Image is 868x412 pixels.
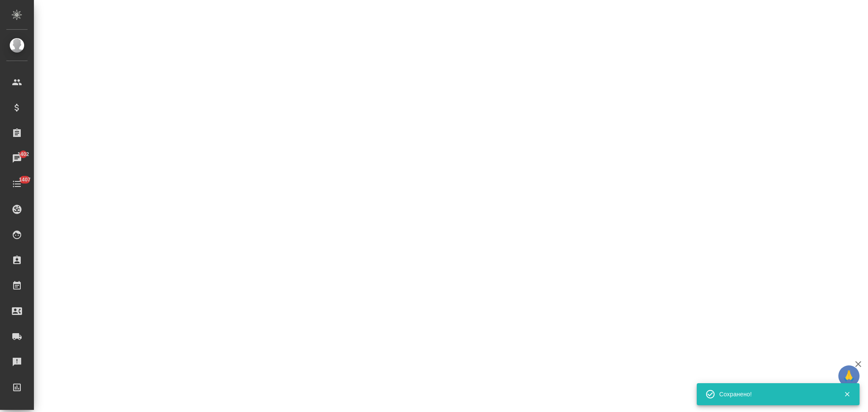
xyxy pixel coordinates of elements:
[2,148,32,169] a: 1402
[719,390,831,398] div: Сохранено!
[838,390,856,398] button: Закрыть
[12,150,34,159] span: 1402
[14,175,36,184] span: 1407
[838,365,860,387] button: 🙏
[2,173,32,195] a: 1407
[842,367,856,385] span: 🙏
